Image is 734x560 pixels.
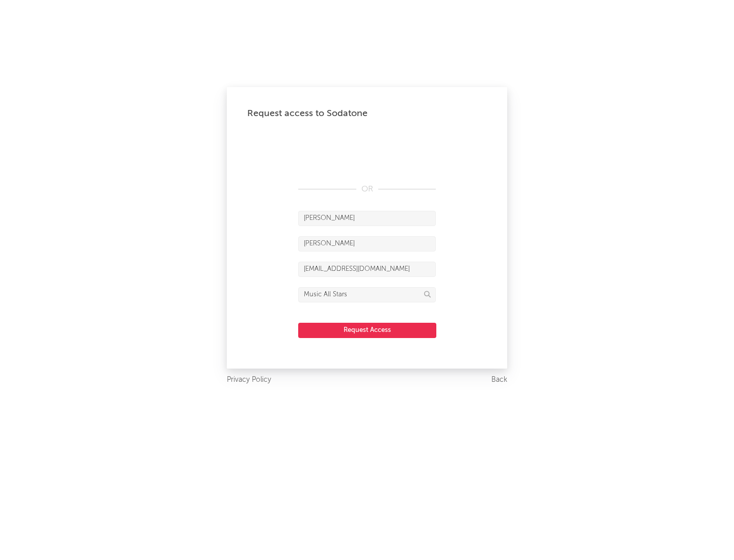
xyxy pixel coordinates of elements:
a: Privacy Policy [227,374,271,386]
button: Request Access [298,323,436,338]
input: Email [298,262,436,277]
div: OR [298,183,436,195]
input: First Name [298,211,436,226]
input: Last Name [298,236,436,251]
div: Request access to Sodatone [247,107,487,120]
input: Division [298,287,436,302]
a: Back [491,374,507,386]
